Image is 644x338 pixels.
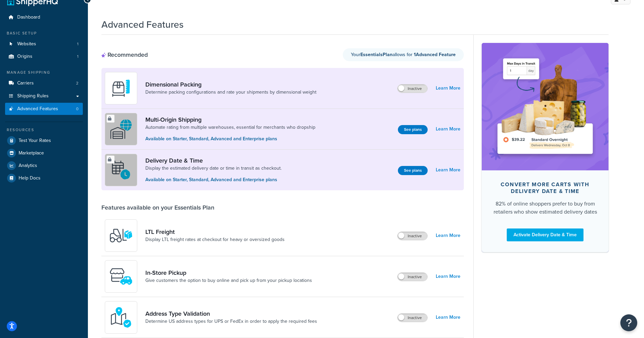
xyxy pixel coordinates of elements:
[436,124,460,134] a: Learn More
[109,76,133,100] img: DTVBYsAAAAAASUVORK5CYII=
[101,51,148,58] div: Recommended
[436,83,460,93] a: Learn More
[17,54,32,59] span: Origins
[5,135,83,147] a: Test Your Rates
[436,165,460,175] a: Learn More
[5,50,83,63] li: Origins
[5,172,83,184] a: Help Docs
[5,103,83,115] li: Advanced Features
[77,41,78,47] span: 1
[436,272,460,281] a: Learn More
[145,116,315,123] a: Multi-Origin Shipping
[19,150,44,156] span: Marketplace
[145,165,282,172] a: Display the estimated delivery date or time in transit as checkout.
[5,70,83,75] div: Manage Shipping
[19,163,37,169] span: Analytics
[145,236,285,243] a: Display LTL freight rates at checkout for heavy or oversized goods
[5,127,83,133] div: Resources
[493,200,598,216] div: 82% of online shoppers prefer to buy from retailers who show estimated delivery dates
[398,232,427,240] label: Inactive
[5,38,83,50] li: Websites
[507,228,583,241] a: Activate Delivery Date & Time
[492,53,598,160] img: feature-image-ddt-36eae7f7280da8017bfb280eaccd9c446f90b1fe08728e4019434db127062ab4.png
[5,77,83,90] a: Carriers2
[398,125,428,134] button: See plans
[5,90,83,102] a: Shipping Rules
[5,147,83,159] a: Marketplace
[145,318,317,325] a: Determine US address types for UPS or FedEx in order to apply the required fees
[76,80,78,86] span: 2
[5,30,83,36] div: Basic Setup
[145,176,282,184] p: Available on Starter, Standard, Advanced and Enterprise plans
[145,135,315,143] p: Available on Starter, Standard, Advanced and Enterprise plans
[5,38,83,50] a: Websites1
[145,89,316,96] a: Determine packing configurations and rate your shipments by dimensional weight
[109,265,133,288] img: wfgcfpwTIucLEAAAAASUVORK5CYII=
[101,204,214,211] div: Features available on your Essentials Plan
[145,157,282,164] a: Delivery Date & Time
[398,84,427,93] label: Inactive
[145,310,317,317] a: Address Type Validation
[436,231,460,240] a: Learn More
[145,124,315,131] a: Automate rating from multiple warehouses, essential for merchants who dropship
[493,181,598,195] div: Convert more carts with delivery date & time
[5,11,83,24] a: Dashboard
[145,277,312,284] a: Give customers the option to buy online and pick up from your pickup locations
[17,106,58,112] span: Advanced Features
[19,175,41,181] span: Help Docs
[101,18,184,31] h1: Advanced Features
[620,314,637,331] button: Open Resource Center
[5,50,83,63] a: Origins1
[76,106,78,112] span: 0
[5,160,83,172] a: Analytics
[145,81,316,88] a: Dimensional Packing
[398,273,427,281] label: Inactive
[436,313,460,322] a: Learn More
[109,306,133,329] img: kIG8fy0lQAAAABJRU5ErkJggg==
[414,51,456,58] strong: 1 Advanced Feature
[17,41,36,47] span: Websites
[398,314,427,322] label: Inactive
[145,228,285,236] a: LTL Freight
[19,138,51,144] span: Test Your Rates
[109,224,133,247] img: y79ZsPf0fXUFUhFXDzUgf+ktZg5F2+ohG75+v3d2s1D9TjoU8PiyCIluIjV41seZevKCRuEjTPPOKHJsQcmKCXGdfprl3L4q7...
[17,15,40,20] span: Dashboard
[360,51,392,58] strong: Essentials Plan
[145,269,312,276] a: In-Store Pickup
[17,93,49,99] span: Shipping Rules
[351,51,414,58] span: Your allows for
[398,166,428,175] button: See plans
[5,103,83,115] a: Advanced Features0
[77,54,78,59] span: 1
[5,77,83,90] li: Carriers
[17,80,34,86] span: Carriers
